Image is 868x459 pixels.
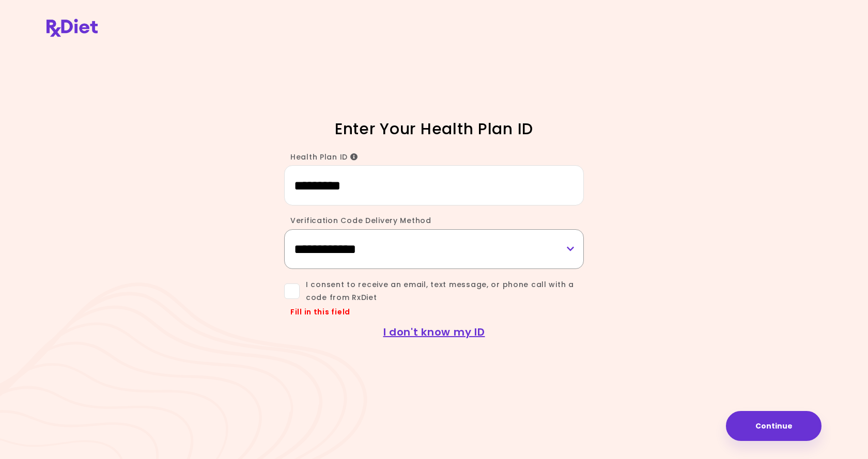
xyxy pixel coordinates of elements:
[350,153,358,161] i: Info
[383,325,485,339] a: I don't know my ID
[290,152,358,162] span: Health Plan ID
[726,411,822,441] button: Continue
[300,278,584,304] span: I consent to receive an email, text message, or phone call with a code from RxDiet
[47,19,98,37] img: RxDiet
[253,119,615,139] h1: Enter Your Health Plan ID
[284,307,584,318] div: Fill in this field
[284,215,431,226] label: Verification Code Delivery Method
